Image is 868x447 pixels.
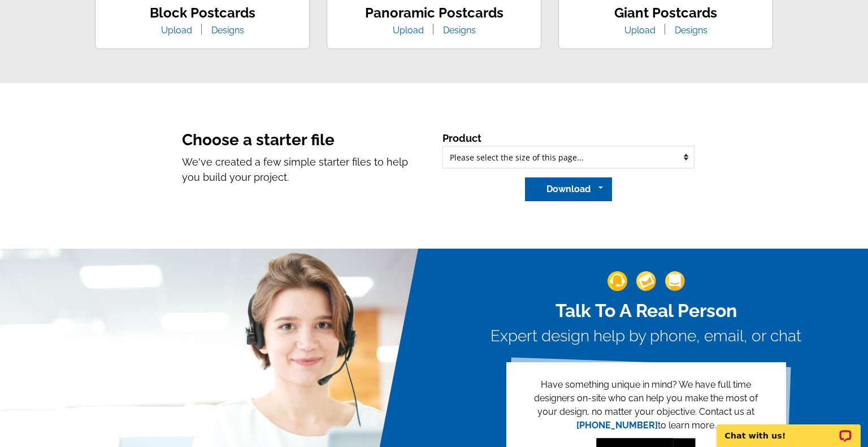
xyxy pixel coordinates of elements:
[182,131,426,150] h3: Choose a starter file
[607,271,627,291] img: support-img-1.png
[709,411,868,447] iframe: LiveChat chat widget
[525,177,612,201] button: Download
[153,25,201,36] a: Upload
[491,327,801,346] h3: Expert design help by phone, email, or chat
[182,154,426,185] p: We've created a few simple starter files to help you build your project.
[150,5,255,21] h4: Block Postcards
[435,25,484,36] a: Designs
[491,300,801,322] h2: Talk To A Real Person
[365,5,504,21] h4: Panoramic Postcards
[614,5,717,21] h4: Giant Postcards
[665,271,685,291] img: support-img-3_1.png
[616,25,664,36] a: Upload
[524,378,768,432] p: Have something unique in mind? We have full time designers on-site who can help you make the most...
[442,131,695,146] p: Product
[636,271,656,291] img: support-img-2.png
[384,25,432,36] a: Upload
[576,420,658,431] a: [PHONE_NUMBER]
[203,25,253,36] a: Designs
[666,25,716,36] a: Designs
